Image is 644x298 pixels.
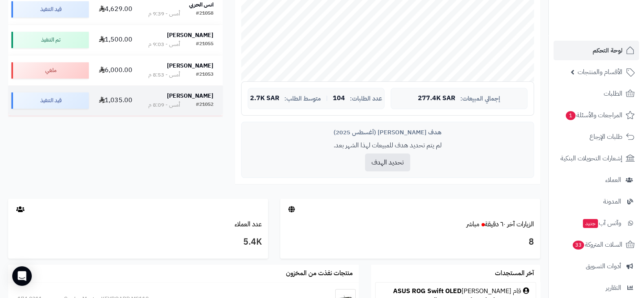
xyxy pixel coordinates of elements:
div: #21052 [196,101,213,109]
div: #21053 [196,71,213,79]
h3: 8 [286,235,534,249]
a: أدوات التسويق [554,256,639,276]
a: لوحة التحكم [554,41,639,60]
span: الطلبات [604,88,622,99]
div: أمس - 8:09 م [148,101,180,109]
a: العملاء [554,170,639,190]
span: العملاء [605,174,621,186]
div: #21058 [196,10,213,18]
span: 1 [566,111,576,120]
span: 33 [573,241,584,250]
span: أدوات التسويق [586,261,621,272]
h3: 5.4K [14,235,262,249]
span: متوسط الطلب: [284,95,321,102]
div: هدف [PERSON_NAME] (أغسطس 2025) [248,128,528,137]
h3: آخر المستجدات [495,270,534,277]
a: التقارير [554,278,639,298]
div: أمس - 8:53 م [148,71,180,79]
a: السلات المتروكة33 [554,235,639,254]
div: ملغي [11,62,89,79]
a: وآتس آبجديد [554,213,639,233]
h3: منتجات نفذت من المخزون [286,270,353,277]
a: إشعارات التحويلات البنكية [554,149,639,168]
div: تم التنفيذ [11,32,89,48]
img: logo-2.png [589,23,636,40]
div: قيد التنفيذ [11,92,89,109]
span: 104 [333,95,345,102]
span: السلات المتروكة [572,239,622,250]
a: طلبات الإرجاع [554,127,639,147]
span: وآتس آب [582,217,621,229]
p: لم يتم تحديد هدف للمبيعات لهذا الشهر بعد. [248,141,528,150]
small: مباشر [466,219,479,229]
span: إجمالي المبيعات: [460,95,500,102]
a: المدونة [554,192,639,211]
a: المراجعات والأسئلة1 [554,105,639,125]
a: الزيارات آخر ٦٠ دقيقةمباشر [466,219,534,229]
td: 1,500.00 [92,25,139,55]
a: عدد العملاء [235,219,262,229]
span: 277.4K SAR [418,95,455,102]
span: جديد [583,219,598,228]
td: 1,035.00 [92,85,139,116]
strong: [PERSON_NAME] [167,92,213,100]
span: عدد الطلبات: [350,95,382,102]
div: أمس - 9:39 م [148,10,180,18]
span: التقارير [606,282,621,294]
button: تحديد الهدف [365,153,410,171]
span: إشعارات التحويلات البنكية [560,153,622,164]
td: 6,000.00 [92,55,139,85]
span: المراجعات والأسئلة [565,110,622,121]
div: قيد التنفيذ [11,1,89,18]
span: 2.7K SAR [250,95,279,102]
span: المدونة [603,196,621,207]
span: | [326,95,328,101]
span: طلبات الإرجاع [589,131,622,142]
div: #21055 [196,40,213,48]
div: أمس - 9:03 م [148,40,180,48]
span: لوحة التحكم [593,45,622,56]
strong: [PERSON_NAME] [167,61,213,70]
div: Open Intercom Messenger [12,266,32,286]
span: الأقسام والمنتجات [578,66,622,78]
strong: [PERSON_NAME] [167,31,213,39]
a: الطلبات [554,84,639,103]
strong: انس الحربي [189,0,213,9]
